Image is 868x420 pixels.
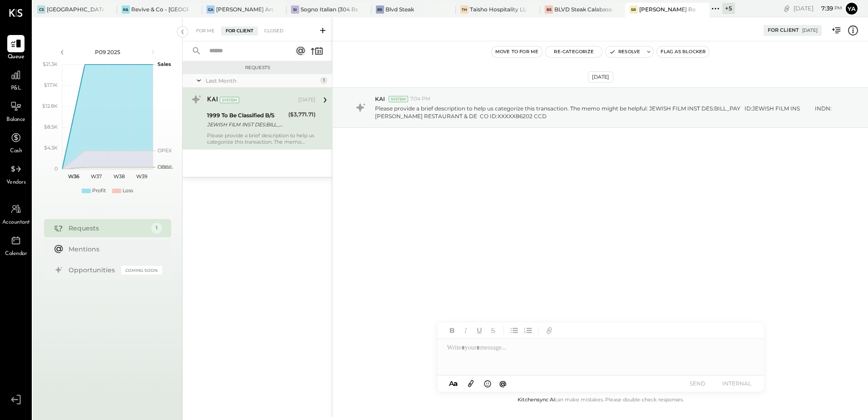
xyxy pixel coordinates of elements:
[131,5,188,13] div: Revive & Co - [GEOGRAPHIC_DATA]
[2,219,30,227] span: Accountant
[546,46,602,57] button: Re-Categorize
[42,103,58,109] text: $12.8K
[291,5,299,14] div: SI
[0,200,31,227] a: Accountant
[220,97,239,103] div: System
[298,96,316,104] div: [DATE]
[320,77,327,84] div: 1
[113,173,124,180] text: W38
[44,145,58,151] text: $4.3K
[192,26,219,35] div: For Me
[260,26,288,35] div: Closed
[91,173,102,180] text: W37
[10,147,22,155] span: Cash
[207,111,286,120] div: 1999 To Be Classified B/S
[844,1,859,16] button: Ya
[680,377,716,390] button: SEND
[69,48,146,56] div: P09 2025
[11,85,21,93] span: P&L
[69,245,158,254] div: Mentions
[44,124,58,130] text: $8.5K
[487,325,499,336] button: Strikethrough
[385,5,414,13] div: Blvd Steak
[0,129,31,155] a: Cash
[301,5,357,13] div: Sogno Italian (304 Restaurant)
[8,53,25,61] span: Queue
[37,5,45,14] div: CS
[6,116,25,124] span: Balance
[492,46,542,57] button: Move to for me
[207,120,286,129] div: JEWISH FILM INST DES:BILL_PAY ID:JEWISH FILM INS INDN:[PERSON_NAME] RESTAURANT & DE CO ID:XXXXX86...
[43,61,58,67] text: $21.3K
[207,132,316,145] div: Please provide a brief description to help us categorize this transaction. The memo might be help...
[522,325,534,336] button: Ordered List
[606,46,644,57] button: Resolve
[47,5,104,13] div: [GEOGRAPHIC_DATA][PERSON_NAME]
[0,98,31,124] a: Balance
[69,265,117,275] div: Opportunities
[92,187,106,195] div: Profit
[722,3,735,14] div: + 5
[446,325,458,336] button: Bold
[794,4,842,13] div: [DATE]
[497,378,509,389] button: @
[657,46,709,57] button: Flag as Blocker
[588,71,613,83] div: [DATE]
[288,110,316,119] div: ($3,771.71)
[44,82,58,88] text: $17.1K
[5,250,27,258] span: Calendar
[473,325,485,336] button: Underline
[460,5,469,14] div: TH
[0,66,31,93] a: P&L
[207,95,218,105] div: KAI
[719,377,755,390] button: INTERNAL
[122,5,130,14] div: R&
[543,325,555,336] button: Add URL
[158,147,172,154] text: OPEX
[216,5,273,13] div: [PERSON_NAME] Arso
[221,26,258,35] div: For Client
[6,179,26,187] span: Vendors
[545,5,553,14] div: BS
[410,95,430,103] span: 7:04 PM
[460,325,472,336] button: Italic
[0,160,31,187] a: Vendors
[554,5,611,13] div: BLVD Steak Calabasas
[508,325,520,336] button: Unordered List
[151,223,162,234] div: 1
[158,61,171,67] text: Sales
[54,165,58,172] text: 0
[375,95,385,103] span: KAI
[375,105,837,120] p: Please provide a brief description to help us categorize this transaction. The memo might be help...
[206,77,318,85] div: Last Month
[136,173,147,180] text: W39
[454,379,458,388] span: a
[121,266,162,275] div: Coming Soon
[499,379,507,388] span: @
[0,35,31,61] a: Queue
[446,379,461,389] button: Aa
[782,4,791,13] div: copy link
[639,5,696,13] div: [PERSON_NAME] Restaurant & Deli
[69,224,147,233] div: Requests
[0,232,31,258] a: Calendar
[768,27,799,34] div: For Client
[68,173,79,180] text: W36
[389,96,408,102] div: System
[630,5,638,14] div: SR
[802,27,818,34] div: [DATE]
[470,5,527,13] div: Taisho Hospitality LLC
[207,5,215,14] div: GA
[158,164,173,170] text: Occu...
[376,5,384,14] div: BS
[187,65,328,71] div: Requests
[123,187,133,195] div: Loss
